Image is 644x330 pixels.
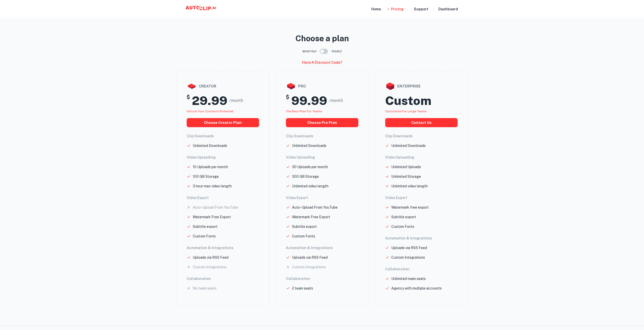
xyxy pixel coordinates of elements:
[385,155,458,160] h6: Video Uploading
[385,81,458,91] div: enterprise
[193,183,232,189] p: 3 hour max video length
[286,245,358,251] h6: Automation & Integrations
[385,195,458,201] h6: Video Export
[187,109,233,113] span: Unlock your Content's potential
[176,32,468,45] p: Choose a plan
[193,143,227,148] p: Unlimited Downloads
[286,81,358,91] div: pro
[187,155,259,160] h6: Video Uploading
[391,285,442,291] p: Agency with multiple accounts
[292,205,338,210] p: Auto-Upload From YouTube
[385,266,458,272] h6: Collaboration
[292,285,313,291] p: 2 team seats
[391,183,428,189] p: Unlimited video length
[292,233,315,239] p: Custom Fonts
[391,205,429,210] p: Watermark free export
[385,235,458,241] h6: Automation & Integrations
[329,98,343,104] span: /month
[300,58,344,67] button: Have a discount code?
[193,205,238,210] p: Auto-Upload From YouTube
[187,133,259,139] h6: Clip Downloads
[391,174,421,179] p: Unlimited Storage
[229,98,243,104] span: /month
[193,233,216,239] p: Custom Fonts
[391,224,414,229] p: Custom Fonts
[192,93,227,108] h2: 29.99
[391,164,421,170] p: Unlimited Uploads
[292,255,328,260] p: Uploads via RSS Feed
[292,183,328,189] p: Unlimited video length
[391,255,425,260] p: Custom Integrations
[292,214,330,220] p: Watermark Free Export
[193,285,217,291] p: No team seats
[187,93,190,108] h5: $
[286,155,358,160] h6: Video Uploading
[302,60,342,65] h6: Have a discount code?
[286,93,289,108] h5: $
[385,109,427,113] span: Customize for large teams
[292,164,328,170] p: 30 Uploads per month
[286,195,358,201] h6: Video Export
[331,49,342,54] span: Yearly
[292,174,319,179] p: 300 GB Storage
[187,276,259,281] h6: Collaboration
[391,245,427,251] p: Uploads via RSS Feed
[286,118,358,127] button: choose pro plan
[187,245,259,251] h6: Automation & Integrations
[291,93,327,108] h2: 99.99
[193,214,231,220] p: Watermark Free Export
[286,133,358,139] h6: Clip Downloads
[385,133,458,139] h6: Clip Downloads
[292,224,317,229] p: Subtitle export
[292,264,326,270] p: Custom Integrations
[391,214,416,220] p: Subtitle export
[385,93,431,108] h2: Custom
[385,118,458,127] button: Contact us
[187,81,259,91] div: creator
[302,49,317,54] span: Monthly
[391,276,426,281] p: Unlimited team seats
[286,109,322,113] span: The best plan for teams
[391,143,426,148] p: Unlimited Downloads
[193,174,219,179] p: 100 GB Storage
[187,118,259,127] button: choose creator plan
[187,195,259,201] h6: Video Export
[193,264,226,270] p: Custom Integrations
[286,276,358,281] h6: Collaboration
[193,255,228,260] p: Uploads via RSS Feed
[193,164,228,170] p: 10 Uploads per month
[193,224,218,229] p: Subtitle export
[292,143,326,148] p: Unlimited Downloads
